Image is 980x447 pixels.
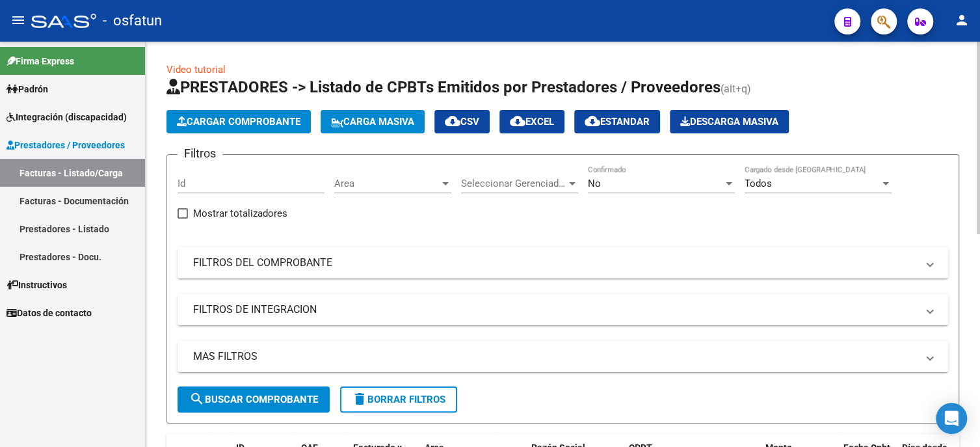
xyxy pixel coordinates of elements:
[352,391,367,407] mat-icon: delete
[331,116,414,128] span: Carga Masiva
[166,78,721,96] span: PRESTADORES -> Listado de CPBTs Emitidos por Prestadores / Proveedores
[177,116,300,128] span: Cargar Comprobante
[7,82,48,96] span: Padrón
[193,206,287,221] span: Mostrar totalizadores
[585,113,600,129] mat-icon: cloud_download
[745,178,772,189] span: Todos
[461,178,566,189] span: Seleccionar Gerenciador
[321,110,425,133] button: Carga Masiva
[585,116,650,128] span: Estandar
[7,306,92,320] span: Datos de contacto
[193,303,917,317] mat-panel-title: FILTROS DE INTEGRACION
[936,403,967,434] div: Open Intercom Messenger
[178,144,222,163] h3: Filtros
[7,110,127,124] span: Integración (discapacidad)
[189,391,205,407] mat-icon: search
[7,54,74,68] span: Firma Express
[510,113,525,129] mat-icon: cloud_download
[7,278,67,292] span: Instructivos
[7,138,125,152] span: Prestadores / Proveedores
[352,394,445,405] span: Borrar Filtros
[178,386,330,413] button: Buscar Comprobante
[510,116,554,128] span: EXCEL
[103,7,162,35] span: - osfatun
[445,116,479,128] span: CSV
[189,394,318,405] span: Buscar Comprobante
[434,110,490,133] button: CSV
[193,349,917,364] mat-panel-title: MAS FILTROS
[193,256,917,270] mat-panel-title: FILTROS DEL COMPROBANTE
[334,178,440,189] span: Area
[574,110,660,133] button: Estandar
[166,110,311,133] button: Cargar Comprobante
[670,110,789,133] button: Descarga Masiva
[178,294,948,325] mat-expansion-panel-header: FILTROS DE INTEGRACION
[178,341,948,372] mat-expansion-panel-header: MAS FILTROS
[680,116,778,128] span: Descarga Masiva
[588,178,601,189] span: No
[954,12,970,28] mat-icon: person
[721,83,751,95] span: (alt+q)
[670,110,789,133] app-download-masive: Descarga masiva de comprobantes (adjuntos)
[445,113,460,129] mat-icon: cloud_download
[340,386,457,413] button: Borrar Filtros
[166,64,226,75] a: Video tutorial
[10,12,26,28] mat-icon: menu
[499,110,564,133] button: EXCEL
[178,247,948,278] mat-expansion-panel-header: FILTROS DEL COMPROBANTE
